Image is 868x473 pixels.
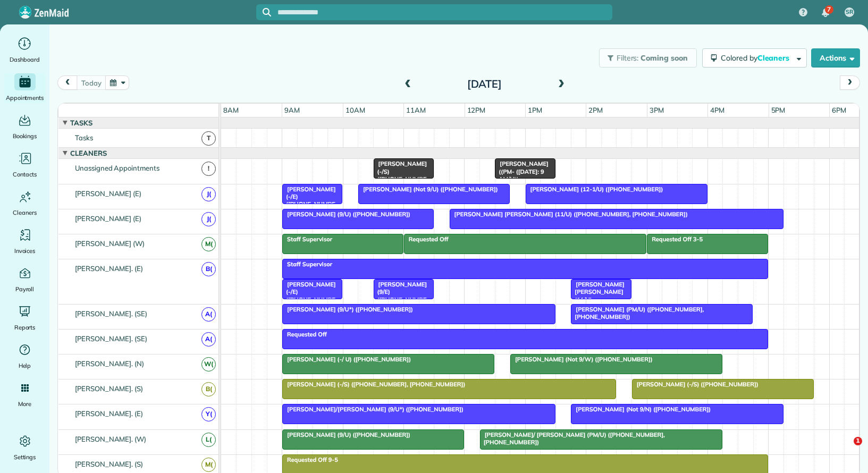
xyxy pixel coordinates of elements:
span: Y( [201,407,216,421]
a: Reports [4,303,45,333]
a: Appointments [4,73,45,103]
span: 4pm [708,106,727,114]
span: L( [201,433,216,447]
span: Payroll [15,284,35,294]
a: Settings [4,433,45,462]
span: [PERSON_NAME] ((PM- ([DATE]: 9 AM/U)) ([PHONE_NUMBER]) [494,160,549,198]
span: 10am [343,106,367,114]
span: [PERSON_NAME] (-/ U) ([PHONE_NUMBER]) [282,356,411,363]
a: Contacts [4,150,45,180]
span: [PERSON_NAME] (9/U) ([PHONE_NUMBER]) [282,210,411,218]
span: [PERSON_NAME] [PERSON_NAME] (11/U) ([PHONE_NUMBER], [PHONE_NUMBER]) [570,281,626,334]
svg: Focus search [263,8,271,16]
span: B( [201,262,216,276]
span: Colored by [721,53,793,63]
span: Tasks [68,119,95,127]
span: [PERSON_NAME] (Not 9/N) ([PHONE_NUMBER]) [570,406,711,413]
button: prev [57,75,78,90]
span: Settings [14,452,36,462]
span: T [201,131,216,146]
span: More [18,399,31,409]
span: Cleaners [757,53,791,63]
span: 5pm [769,106,788,114]
span: Dashboard [10,54,40,65]
span: [PERSON_NAME]. (E) [73,264,145,273]
span: [PERSON_NAME] (E) [73,189,144,198]
span: ! [201,162,216,176]
span: 7 [827,5,831,14]
span: [PERSON_NAME] [PERSON_NAME] (11/U) ([PHONE_NUMBER], [PHONE_NUMBER]) [449,210,688,218]
span: M( [201,237,216,251]
span: B( [201,382,216,396]
span: W( [201,357,216,371]
span: [PERSON_NAME] (12-1/U) ([PHONE_NUMBER]) [525,185,664,193]
span: Staff Supervisor [282,235,333,243]
span: Requested Off 9-5 [282,456,339,463]
span: Coming soon [641,53,688,63]
a: Bookings [4,112,45,141]
a: Help [4,341,45,371]
span: [PERSON_NAME] (W) [73,239,147,248]
span: [PERSON_NAME] (9/U) ([PHONE_NUMBER]) [282,431,411,438]
span: Tasks [73,133,95,142]
span: [PERSON_NAME] (9/E) ([PHONE_NUMBER], [PHONE_NUMBER]) [373,281,429,326]
span: [PERSON_NAME]. (E) [73,409,145,418]
span: 6pm [830,106,848,114]
span: [PERSON_NAME] (Not 9/W) ([PHONE_NUMBER]) [510,356,653,363]
span: [PERSON_NAME]. (SE) [73,334,149,343]
h2: [DATE] [418,78,551,90]
span: Unassigned Appointments [73,164,162,172]
a: Cleaners [4,188,45,218]
span: 9am [282,106,302,114]
span: [PERSON_NAME] (-/S) ([PHONE_NUMBER], [PHONE_NUMBER]) [282,381,466,388]
span: Invoices [14,246,36,256]
span: J( [201,187,216,201]
span: J( [201,212,216,226]
span: 11am [404,106,428,114]
span: Filters: [617,53,639,63]
button: Focus search [256,8,271,16]
span: Requested Off [282,331,327,338]
span: Help [19,360,31,371]
span: 8am [221,106,241,114]
span: 12pm [465,106,488,114]
button: Actions [811,48,860,67]
span: [PERSON_NAME] (PM/U) ([PHONE_NUMBER], [PHONE_NUMBER]) [570,306,704,320]
button: today [77,75,106,90]
button: Colored byCleaners [702,48,807,67]
span: [PERSON_NAME]/ [PERSON_NAME] (PM/U) ([PHONE_NUMBER], [PHONE_NUMBER]) [479,431,665,446]
div: 7 unread notifications [814,1,837,24]
a: Dashboard [4,35,45,65]
span: Requested Off [403,235,449,243]
span: [PERSON_NAME] (-/S) ([PHONE_NUMBER]) [373,160,427,190]
span: [PERSON_NAME]. (S) [73,460,145,468]
button: next [840,75,860,90]
span: Cleaners [13,207,37,218]
span: [PERSON_NAME] (-/S) ([PHONE_NUMBER]) [631,381,759,388]
iframe: Intercom live chat [832,437,857,462]
span: M( [201,458,216,472]
span: [PERSON_NAME]. (W) [73,435,148,443]
span: [PERSON_NAME]. (N) [73,359,146,368]
span: A( [201,332,216,347]
span: Reports [14,322,36,333]
span: Requested Off 3-5 [646,235,703,243]
span: A( [201,307,216,322]
span: 2pm [586,106,605,114]
span: Staff Supervisor [282,260,333,268]
a: Invoices [4,226,45,256]
span: [PERSON_NAME] (9/U*) ([PHONE_NUMBER]) [282,306,414,313]
span: Cleaners [68,149,109,157]
span: [PERSON_NAME]. (SE) [73,309,149,318]
span: [PERSON_NAME] (-/E) ([PHONE_NUMBER], [PHONE_NUMBER]) [282,281,338,326]
span: SR [846,8,853,16]
span: 1pm [526,106,544,114]
span: [PERSON_NAME]. (S) [73,384,145,393]
span: [PERSON_NAME] (-/E) ([PHONE_NUMBER], [PHONE_NUMBER]) [282,185,338,231]
span: 1 [854,437,862,445]
span: Appointments [6,92,44,103]
span: 3pm [647,106,666,114]
span: Bookings [13,131,37,141]
span: [PERSON_NAME] (E) [73,214,144,223]
span: [PERSON_NAME]/[PERSON_NAME] (9/U*) ([PHONE_NUMBER]) [282,406,464,413]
